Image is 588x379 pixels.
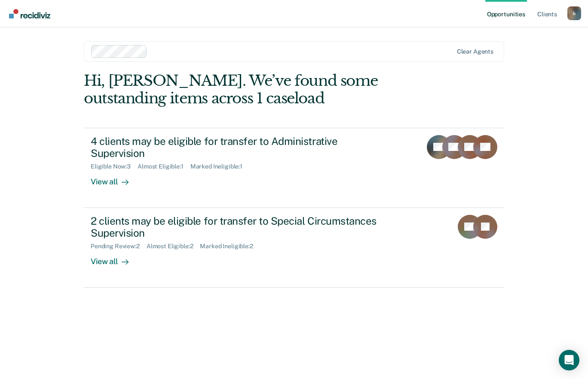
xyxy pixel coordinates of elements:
div: Pending Review : 2 [91,243,147,250]
div: View all [91,170,139,187]
div: Marked Ineligible : 2 [200,243,260,250]
div: Almost Eligible : 1 [138,163,190,170]
div: Marked Ineligible : 1 [190,163,249,170]
div: b [567,6,581,20]
a: 4 clients may be eligible for transfer to Administrative SupervisionEligible Now:3Almost Eligible... [84,128,504,208]
div: 2 clients may be eligible for transfer to Special Circumstances Supervision [91,215,392,240]
div: Eligible Now : 3 [91,163,138,170]
img: Recidiviz [9,9,50,18]
div: Almost Eligible : 2 [147,243,200,250]
div: Clear agents [457,48,493,55]
div: Open Intercom Messenger [559,350,579,370]
div: 4 clients may be eligible for transfer to Administrative Supervision [91,135,392,160]
div: Hi, [PERSON_NAME]. We’ve found some outstanding items across 1 caseload [84,72,420,107]
button: Profile dropdown button [567,6,581,20]
a: 2 clients may be eligible for transfer to Special Circumstances SupervisionPending Review:2Almost... [84,208,504,288]
div: View all [91,250,139,267]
